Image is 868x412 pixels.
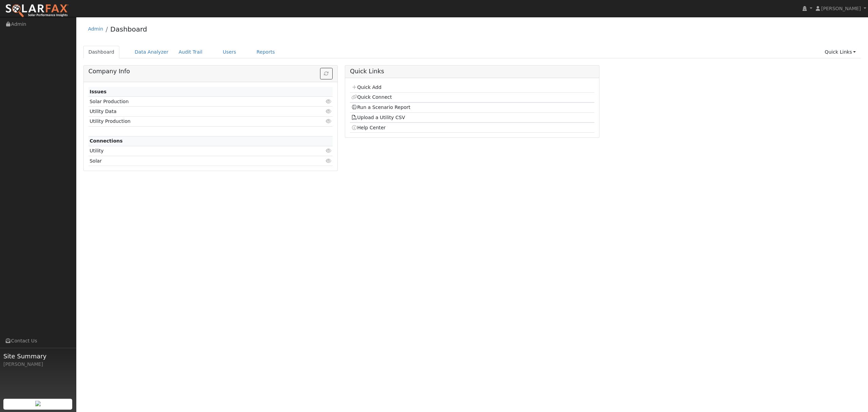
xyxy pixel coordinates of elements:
a: Run a Scenario Report [351,105,411,110]
a: Help Center [351,125,386,130]
h5: Company Info [88,68,333,75]
td: Utility Production [88,116,293,126]
td: Utility [88,146,293,156]
strong: Issues [90,89,106,94]
a: Dashboard [110,25,147,33]
a: Audit Trail [174,46,208,58]
i: Click to view [325,148,332,153]
td: Utility Data [88,107,293,116]
img: retrieve [35,401,41,406]
h5: Quick Links [350,68,594,75]
a: Quick Add [351,85,381,90]
i: Click to view [325,109,332,114]
td: Solar Production [88,97,293,107]
i: Click to view [325,99,332,104]
div: [PERSON_NAME] [3,361,73,368]
i: Click to view [325,158,332,163]
a: Users [218,46,241,58]
i: Click to view [325,119,332,124]
img: SolarFax [5,4,69,18]
td: Solar [88,156,293,166]
a: Quick Links [820,46,861,58]
a: Reports [252,46,280,58]
a: Data Analyzer [130,46,174,58]
a: Quick Connect [351,94,392,100]
strong: Connections [90,138,123,144]
a: Dashboard [83,46,120,58]
a: Upload a Utility CSV [351,115,405,120]
span: [PERSON_NAME] [821,6,861,11]
span: Site Summary [3,352,73,361]
a: Admin [88,26,103,32]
